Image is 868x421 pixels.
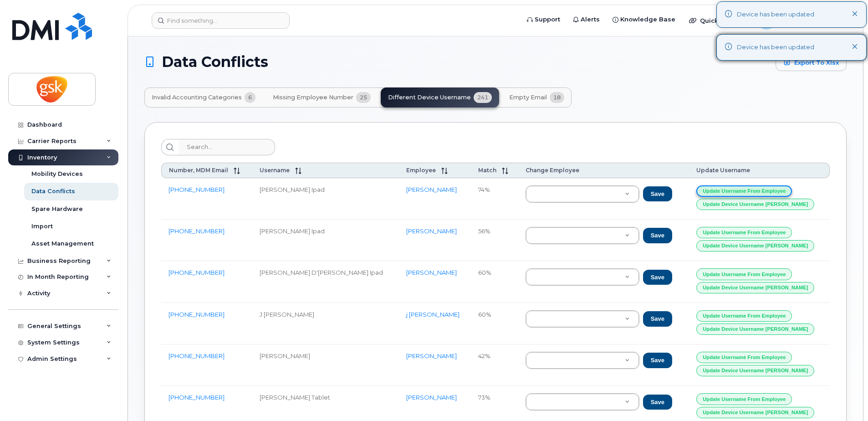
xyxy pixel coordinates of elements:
td: [PERSON_NAME] D'[PERSON_NAME] Ipad [252,261,398,303]
button: Save [643,186,672,202]
button: Update Device Username [PERSON_NAME] [696,282,814,293]
button: Save [643,270,672,285]
button: Update Username from Employee [696,352,792,363]
td: J [PERSON_NAME] [252,303,398,344]
span: Match [478,167,496,174]
span: 6 [245,92,255,103]
span: Username [260,167,290,174]
button: Update Device Username [PERSON_NAME] [696,323,814,335]
input: Search... [179,139,275,155]
span: Empty Email [509,94,547,101]
td: 42% [471,344,518,386]
a: [PHONE_NUMBER] [168,186,225,193]
a: [PHONE_NUMBER] [168,269,225,276]
td: 60% [471,261,518,303]
a: [PHONE_NUMBER] [168,227,225,235]
td: [PERSON_NAME] [252,344,398,386]
button: Save [643,311,672,327]
button: Update Username from Employee [696,227,792,238]
a: [PHONE_NUMBER] [168,352,225,359]
a: [PERSON_NAME] [406,352,457,359]
div: Device has been updated [737,43,814,52]
div: Device has been updated [737,10,814,19]
a: [PERSON_NAME] [406,227,457,235]
span: Missing Employee Number [273,94,353,101]
a: j [PERSON_NAME] [406,311,460,318]
a: [PERSON_NAME] [406,269,457,276]
button: Update Device Username [PERSON_NAME] [696,240,814,252]
td: [PERSON_NAME] Ipad [252,178,398,220]
button: Update Device Username [PERSON_NAME] [696,365,814,376]
span: Change Employee [526,167,579,174]
button: Save [643,228,672,243]
a: [PHONE_NUMBER] [168,311,225,318]
button: Save [643,395,672,410]
a: [PERSON_NAME] [406,186,457,193]
a: [PHONE_NUMBER] [168,394,225,401]
td: 60% [471,303,518,344]
button: Update Username from Employee [696,268,792,280]
td: 74% [471,178,518,220]
td: [PERSON_NAME] Ipad [252,220,398,261]
span: 18 [550,92,564,103]
button: Update Username from Employee [696,393,792,405]
button: Update Username from Employee [696,185,792,197]
span: Employee [406,167,436,174]
button: Update Device Username [PERSON_NAME] [696,199,814,210]
button: Save [643,353,672,368]
a: Export to Xlsx [776,53,847,71]
button: Update Username from Employee [696,310,792,322]
span: Data Conflicts [162,55,268,69]
span: 25 [356,92,371,103]
button: Update Device Username [PERSON_NAME] [696,407,814,418]
span: Update Username [696,167,750,174]
span: Invalid Accounting Categories [152,94,242,101]
span: Number, MDM Email [169,167,228,174]
a: [PERSON_NAME] [406,394,457,401]
td: 56% [471,220,518,261]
